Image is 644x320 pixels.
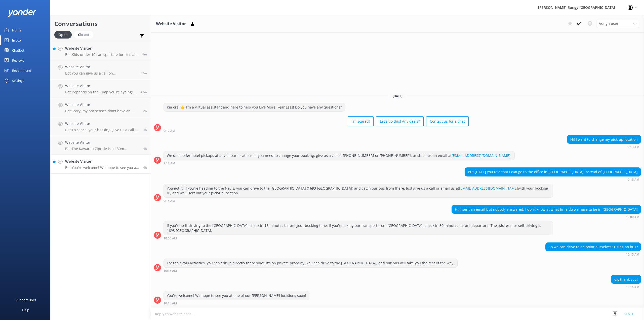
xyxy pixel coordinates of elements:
a: Website VisitorBot:You can give us a call on [PHONE_NUMBER] or [PHONE_NUMBER] to chat with a crew... [51,60,151,79]
div: You got it! If you're heading to the Nevis, you can drive to the [GEOGRAPHIC_DATA] (1693 [GEOGRAP... [164,184,553,197]
div: Kia ora! 🤙 I'm a virtual assistant and here to help you Live More, Fear Less! Do you have any que... [164,103,345,112]
a: Website VisitorBot:The Kawarau Zipride is a 130m adrenaline rush where you zip down at over 60km ... [51,136,151,155]
div: Oct 06 2025 10:00am (UTC +13:00) Pacific/Auckland [164,236,553,240]
div: Oct 06 2025 10:00am (UTC +13:00) Pacific/Auckland [452,215,641,219]
span: Oct 06 2025 10:32am (UTC +13:00) Pacific/Auckland [143,128,147,132]
p: Bot: You're welcome! We hope to see you at one of our [PERSON_NAME] locations soon! [65,165,139,170]
strong: 10:00 AM [164,237,177,240]
span: Oct 06 2025 12:19pm (UTC +13:00) Pacific/Auckland [143,109,147,113]
a: [EMAIL_ADDRESS][DOMAIN_NAME] [459,186,518,191]
div: For the Nevis activities, you can't drive directly there since it's on private property. You can ... [164,259,457,267]
p: Bot: Depends on the jump you're eyeing! Here's the lowdown: - **Nevis Bungy**: Allow 4 hours for ... [65,90,137,94]
strong: 9:13 AM [628,146,639,149]
span: Oct 06 2025 02:01pm (UTC +13:00) Pacific/Auckland [141,71,147,75]
span: Oct 06 2025 02:25pm (UTC +13:00) Pacific/Auckland [142,52,147,56]
h4: Website Visitor [65,46,139,51]
div: Oct 06 2025 09:15am (UTC +13:00) Pacific/Auckland [164,199,553,202]
h4: Website Visitor [65,121,139,126]
p: Bot: Sorry, my bot senses don't have an answer for that, please try and rephrase your question, I... [65,109,139,113]
h2: Conversations [54,19,147,28]
h4: Website Visitor [65,83,137,89]
a: Website VisitorBot:Kids under 10 can spectate for free at [GEOGRAPHIC_DATA], but the Auckland fee... [51,42,151,60]
div: Oct 06 2025 09:13am (UTC +13:00) Pacific/Auckland [567,145,641,149]
div: Help [22,305,29,315]
div: Support Docs [16,295,36,305]
h4: Website Visitor [65,140,139,145]
p: Bot: You can give us a call on [PHONE_NUMBER] or [PHONE_NUMBER] to chat with a crew member. Our o... [65,71,137,76]
div: Home [12,25,21,35]
div: Settings [12,76,24,86]
span: Oct 06 2025 10:29am (UTC +13:00) Pacific/Auckland [143,147,147,151]
h4: Website Visitor [65,64,137,70]
div: Oct 06 2025 10:15am (UTC +13:00) Pacific/Auckland [164,269,458,272]
div: Oct 06 2025 09:15am (UTC +13:00) Pacific/Auckland [465,178,641,181]
div: Oct 06 2025 09:12am (UTC +13:00) Pacific/Auckland [164,129,469,132]
span: [DATE] [390,94,406,98]
a: Open [54,32,74,37]
div: You're welcome! We hope to see you at one of our [PERSON_NAME] locations soon! [164,291,309,300]
div: So we can drive to de point ourselves? Using no bus? [546,243,641,251]
a: Closed [74,32,96,37]
h4: Website Visitor [65,102,139,108]
div: Hi, I sent an email but nobody answered, I don’t know at what time do we have to be in [GEOGRAPHI... [452,205,641,214]
div: Recommend [12,65,31,76]
div: Reviews [12,55,24,65]
strong: 10:15 AM [164,302,177,305]
button: I'm scared! [348,116,374,126]
img: yonder-white-logo.png [8,9,36,17]
strong: 10:15 AM [164,269,177,272]
a: Website VisitorBot:You're welcome! We hope to see you at one of our [PERSON_NAME] locations soon!4h [51,155,151,174]
div: Oct 06 2025 10:15am (UTC +13:00) Pacific/Auckland [545,253,641,256]
a: Website VisitorBot:Depends on the jump you're eyeing! Here's the lowdown: - **Nevis Bungy**: Allo... [51,79,151,98]
span: Oct 06 2025 10:15am (UTC +13:00) Pacific/Auckland [143,165,147,170]
strong: 9:15 AM [164,199,175,202]
strong: 10:15 AM [626,253,639,256]
div: Open [54,31,72,39]
div: ok, thank you! [611,275,641,284]
div: If you're self-driving to the [GEOGRAPHIC_DATA], check in 15 minutes before your booking time. If... [164,221,553,235]
h3: Website Visitor [156,21,186,27]
strong: 10:00 AM [626,216,639,219]
button: Contact us for a chat [426,116,469,126]
a: [EMAIL_ADDRESS][DOMAIN_NAME] [452,153,510,158]
div: Inbox [12,35,21,45]
p: Bot: To cancel your booking, give us a call at [PHONE_NUMBER] or [PHONE_NUMBER], or shoot us an e... [65,128,139,132]
span: Oct 06 2025 01:46pm (UTC +13:00) Pacific/Auckland [141,90,147,94]
strong: 9:13 AM [164,162,175,165]
h4: Website Visitor [65,159,139,164]
div: Hi! I want to change my pick-up location [567,135,641,144]
div: Assign User [596,20,639,28]
div: But [DATE] you tole that I can go to the office in [GEOGRAPHIC_DATA] instead of [GEOGRAPHIC_DATA] [465,168,641,176]
strong: 9:12 AM [164,129,175,132]
a: Website VisitorBot:Sorry, my bot senses don't have an answer for that, please try and rephrase yo... [51,98,151,117]
div: Oct 06 2025 10:15am (UTC +13:00) Pacific/Auckland [164,301,309,305]
button: Let's do this! Any deals? [376,116,424,126]
p: Bot: The Kawarau Zipride is a 130m adrenaline rush where you zip down at over 60km an hour. With ... [65,147,139,151]
a: Website VisitorBot:To cancel your booking, give us a call at [PHONE_NUMBER] or [PHONE_NUMBER], or... [51,117,151,136]
div: We don't offer hotel pickups at any of our locations. If you need to change your booking, give us... [164,151,514,160]
strong: 9:15 AM [628,178,639,181]
div: Oct 06 2025 09:13am (UTC +13:00) Pacific/Auckland [164,161,515,165]
div: Closed [74,31,93,39]
div: Chatbot [12,45,24,55]
div: Oct 06 2025 10:15am (UTC +13:00) Pacific/Auckland [611,285,641,289]
strong: 10:15 AM [626,286,639,289]
span: Assign user [599,21,618,26]
p: Bot: Kids under 10 can spectate for free at [GEOGRAPHIC_DATA], but the Auckland fee still applies... [65,52,139,57]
